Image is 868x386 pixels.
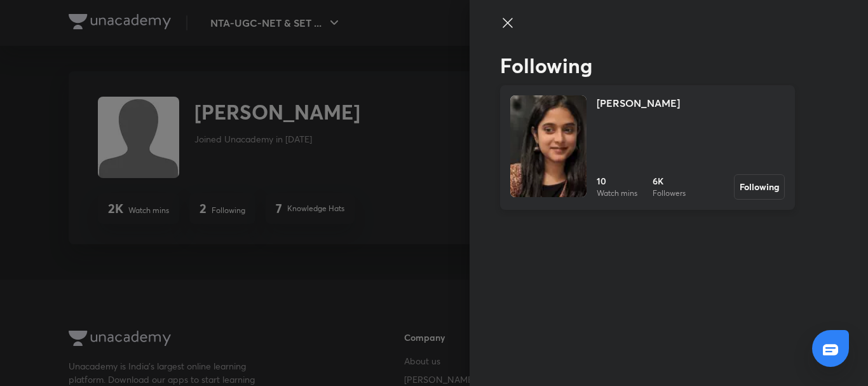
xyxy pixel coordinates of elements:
[653,188,686,199] p: Followers
[597,174,637,188] h6: 10
[500,53,795,78] h2: Following
[653,174,686,188] h6: 6K
[510,95,587,197] img: Unacademy
[597,188,637,199] p: Watch mins
[500,85,795,210] a: Unacademy[PERSON_NAME]10Watch mins6KFollowersFollowing
[734,174,785,200] button: Following
[597,95,680,111] h4: [PERSON_NAME]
